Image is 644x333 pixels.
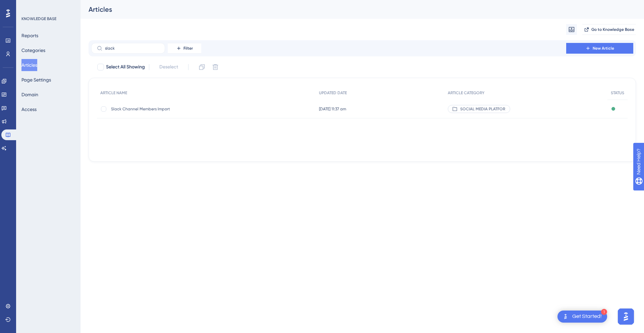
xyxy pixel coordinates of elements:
[153,61,184,73] button: Deselect
[21,74,51,86] button: Page Settings
[557,311,607,323] div: Open Get Started! checklist, remaining modules: 1
[582,24,636,35] button: Go to Knowledge Base
[183,46,193,51] span: Filter
[21,16,56,21] div: KNOWLEDGE BASE
[21,59,37,71] button: Articles
[319,90,347,96] span: UPDATED DATE
[100,90,127,96] span: ARTICLE NAME
[21,30,38,42] button: Reports
[168,43,201,54] button: Filter
[566,43,633,54] button: New Article
[572,313,602,320] div: Get Started!
[593,46,614,51] span: New Article
[16,2,42,10] span: Need Help?
[591,27,634,32] span: Go to Knowledge Base
[21,103,37,115] button: Access
[159,63,178,71] span: Deselect
[561,313,570,321] img: launcher-image-alternative-text
[460,106,505,112] span: SOCIAL MEDIA PLATFOR
[21,44,45,56] button: Categories
[319,106,346,112] span: [DATE] 11:37 am
[21,89,38,101] button: Domain
[106,63,145,71] span: Select All Showing
[616,307,636,327] iframe: UserGuiding AI Assistant Launcher
[111,106,218,112] span: Slack Channel Members Import
[601,309,607,315] div: 1
[105,46,159,51] input: Search
[611,90,624,96] span: STATUS
[448,90,484,96] span: ARTICLE CATEGORY
[89,5,619,14] div: Articles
